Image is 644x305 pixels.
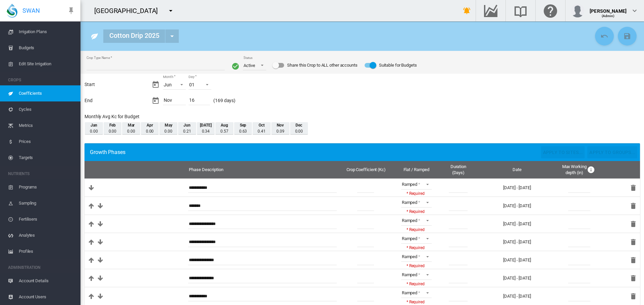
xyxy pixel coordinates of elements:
div: Ramped [402,182,417,187]
span: 0.57 [220,129,228,134]
span: Max Working depth [562,164,587,176]
button: Quick navigate to other crops [165,29,179,43]
md-icon: Click icon to Move Down [96,256,104,264]
md-icon: Click icon to Move Up [87,202,95,210]
td: [DATE] - [DATE] [475,269,559,287]
span: Dec [296,123,302,128]
button: Apply to sites... [541,146,585,158]
span: SWAN [22,6,40,15]
div: * Required [401,244,432,250]
img: profile.jpg [571,4,584,17]
md-icon: Click icon to Move Up [87,238,95,246]
span: Flat / Ramped [404,167,430,172]
span: Oct [259,123,265,128]
span: Jun [183,123,191,128]
span: Coefficients [19,85,75,101]
button: DELETE this Crop Coefficient Phase [627,290,640,303]
button: icon-menu-down [164,4,177,17]
span: ADMINISTRATION [8,262,75,273]
button: Apply to groups... [587,146,637,158]
md-switch: Suitable for Budgets [364,60,417,70]
span: 0.63 [239,129,247,134]
div: Ramped [402,218,417,223]
span: Mar [128,123,135,128]
span: Prices [19,134,75,150]
md-icon: Click icon to Move Up [87,274,95,282]
span: Apr [147,123,153,128]
div: * Required [401,262,432,268]
md-icon: icon-chevron-down [631,7,639,15]
md-icon: icon-delete [629,238,637,246]
span: 0.00 [109,129,117,134]
span: Phase Description [189,167,223,172]
md-icon: icon-content-save [623,32,631,40]
button: Save Changes [618,27,637,46]
md-icon: icon-pin [67,7,75,15]
span: 0.00 [295,129,303,134]
md-select: Day: 01 [189,80,211,90]
div: Ramped [402,290,417,295]
span: Crop Coefficients [90,146,125,159]
md-icon: icon-bell-ring [463,7,471,15]
div: * Required [401,226,432,232]
div: * Required [401,189,432,196]
div: * Required [401,280,432,286]
md-icon: icon-delete [629,220,637,228]
div: Ramped [402,272,417,277]
md-icon: Click here for help [542,7,558,15]
div: 01 [189,82,195,87]
span: Irrigation Plans [19,24,75,40]
div: Jun [164,82,172,87]
span: Programs [19,179,75,195]
div: Ramped [402,200,417,205]
span: Duration (Days) [450,164,466,175]
button: DELETE this Crop Coefficient Phase [627,272,640,285]
md-icon: icon-delete [629,256,637,264]
md-select: Status: Active [243,60,266,70]
div: Cotton Drip 2025 [103,29,165,43]
md-icon: Go to the Data Hub [483,7,499,15]
span: 0.34 [202,129,210,134]
md-icon: icon-delete [629,274,637,282]
md-icon: Optional maximum working depths for crop by date, representing bottom of effective root zone (see... [587,166,595,174]
div: Active [244,63,255,68]
label: End [85,97,93,104]
div: * Required [401,208,432,214]
span: CROPS [8,75,75,85]
label: Start [85,81,95,88]
div: Nov [163,96,186,105]
div: Ramped [402,254,417,259]
md-icon: Search the knowledge base [513,7,529,15]
md-icon: icon-undo [600,32,608,40]
span: Nov [277,123,284,128]
md-switch: Share this Crop to ALL other accounts [272,60,357,70]
span: Feb [109,123,116,128]
div: * Required [401,298,432,304]
span: Profiles [19,243,75,259]
md-icon: icon-calendar-today [152,81,160,89]
div: [PERSON_NAME] [590,5,627,12]
td: [DATE] - [DATE] [475,287,559,305]
button: Cancel Changes [595,27,614,46]
span: 0.00 [90,129,98,134]
span: Account Details [19,273,75,289]
md-icon: Click icon to Move Up [87,220,95,228]
td: [DATE] - [DATE] [475,178,559,197]
div: Share this Crop to ALL other accounts [287,61,357,70]
span: [DATE] [200,123,211,128]
button: Click to go to list of Crops [88,29,101,43]
span: 0.00 [164,129,172,134]
div: [GEOGRAPHIC_DATA] [94,6,164,15]
div: Suitable for Budgets [379,61,417,70]
md-icon: icon-calendar-today [152,97,160,105]
td: [DATE] - [DATE] [475,233,559,251]
md-icon: Click icon to Move Up [87,256,95,264]
div: 16 [189,96,210,105]
md-icon: icon-menu-down [168,32,176,40]
md-icon: icon-delete [629,184,637,192]
button: DELETE this Crop Coefficient Phase [627,253,640,267]
span: 0.00 [146,129,154,134]
span: 0.00 [127,129,135,134]
span: Edit Site Irrigation [19,56,75,72]
td: [DATE] - [DATE] [475,197,559,215]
